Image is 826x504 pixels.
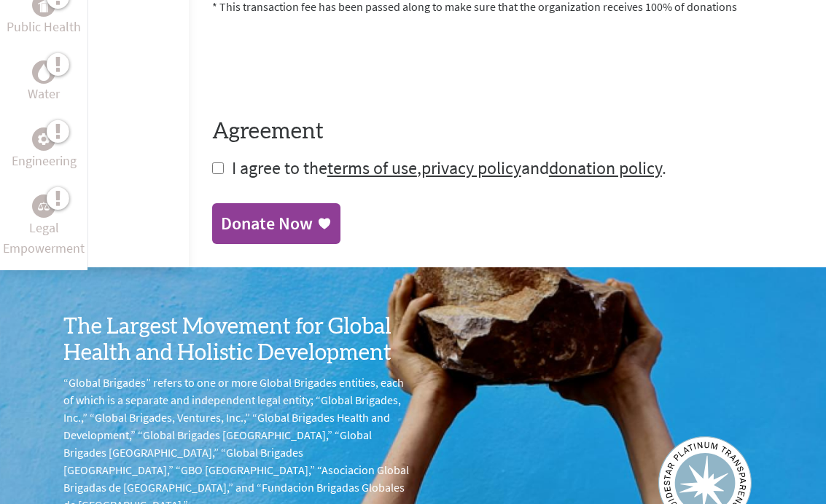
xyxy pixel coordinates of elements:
a: WaterWater [28,61,60,105]
div: Donate Now [221,213,313,236]
iframe: reCAPTCHA [212,34,434,90]
p: Legal Empowerment [3,218,85,259]
img: Legal Empowerment [38,202,50,211]
h4: Agreement [212,119,803,146]
p: Engineering [12,151,77,172]
div: Legal Empowerment [32,195,55,218]
div: Engineering [32,128,55,151]
p: Water [28,84,60,105]
a: privacy policy [421,157,521,180]
a: Donate Now [212,204,340,245]
span: I agree to the , and . [232,157,666,180]
a: Legal EmpowermentLegal Empowerment [3,195,85,259]
div: Water [32,61,55,84]
a: donation policy [549,157,662,180]
h3: The Largest Movement for Global Health and Holistic Development [63,315,413,367]
img: Water [38,64,50,81]
p: Public Health [7,17,81,38]
a: EngineeringEngineering [12,128,77,172]
img: Engineering [38,133,50,145]
a: terms of use [327,157,417,180]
